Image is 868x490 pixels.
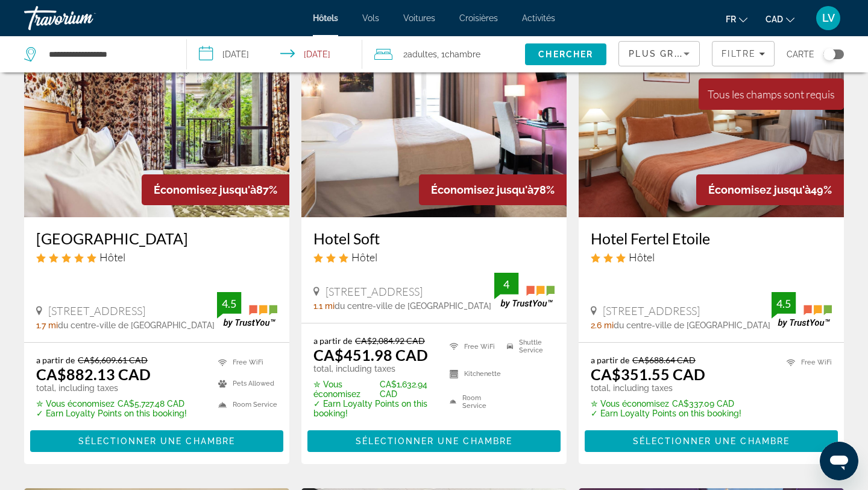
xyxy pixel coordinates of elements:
img: TrustYou guest rating badge [772,292,832,328]
button: Sélectionner une chambre [307,430,561,452]
p: CA$5,727.48 CAD [36,399,187,409]
li: Room Service [212,397,277,412]
div: 4 [494,277,518,291]
span: [STREET_ADDRESS] [325,285,423,298]
span: Plus grandes économies [629,49,773,59]
p: total, including taxes [591,383,741,393]
span: CAD [766,14,783,24]
a: Activités [522,13,555,23]
span: ✮ Vous économisez [36,399,115,409]
span: Économisez jusqu'à [708,183,811,196]
div: 87% [142,174,289,205]
li: Kitchenette [444,363,501,385]
a: Hotel Fertel Etoile [591,229,832,247]
mat-select: Sort by [629,46,690,61]
div: 5 star Hotel [36,250,277,264]
a: Voitures [403,13,435,23]
span: fr [726,14,736,24]
li: Pets Allowed [212,376,277,391]
span: Hôtel [351,250,377,264]
img: TrustYou guest rating badge [217,292,277,328]
li: Free WiFi [212,355,277,370]
span: ✮ Vous économisez [591,399,669,409]
span: Sélectionner une chambre [633,436,790,446]
div: 3 star Hotel [591,250,832,264]
span: du centre-ville de [GEOGRAPHIC_DATA] [58,320,215,330]
a: Sélectionner une chambre [30,433,283,447]
ins: CA$882.13 CAD [36,365,151,383]
del: CA$2,084.92 CAD [355,336,425,346]
a: [GEOGRAPHIC_DATA] [36,229,277,247]
span: 2 [403,46,437,63]
img: TrustYou guest rating badge [494,273,555,308]
button: Change language [726,10,747,28]
img: Hôtel Eldorado [24,24,289,217]
div: 4.5 [772,296,796,311]
p: total, including taxes [36,383,187,393]
div: 3 star Hotel [313,250,555,264]
button: Sélectionner une chambre [585,430,838,452]
span: a partir de [36,355,75,365]
span: [STREET_ADDRESS] [603,304,700,317]
p: ✓ Earn Loyalty Points on this booking! [313,399,435,418]
div: 4.5 [217,296,241,311]
span: LV [822,12,835,24]
span: du centre-ville de [GEOGRAPHIC_DATA] [335,301,491,311]
span: a partir de [591,355,629,365]
span: 2.6 mi [591,320,614,330]
span: Chercher [538,49,593,59]
p: ✓ Earn Loyalty Points on this booking! [591,409,741,418]
a: Sélectionner une chambre [585,433,838,447]
div: 78% [419,174,567,205]
del: CA$6,609.61 CAD [78,355,148,365]
ins: CA$351.55 CAD [591,365,705,383]
span: a partir de [313,336,352,346]
div: Tous les champs sont requis [708,87,835,101]
button: Travelers: 2 adults, 0 children [362,36,525,72]
div: 49% [696,174,844,205]
a: Sélectionner une chambre [307,433,561,447]
button: User Menu [813,5,844,31]
span: Économisez jusqu'à [431,183,533,196]
img: Hotel Fertel Etoile [579,24,844,217]
button: Toggle map [814,49,844,60]
span: Filtre [722,49,756,59]
span: 1.1 mi [313,301,335,311]
del: CA$688.64 CAD [632,355,696,365]
img: Hotel Soft [301,24,567,217]
p: CA$1,632.94 CAD [313,380,435,399]
li: Free WiFi [444,336,501,357]
ins: CA$451.98 CAD [313,346,428,364]
a: Travorium [24,2,145,34]
span: Chambre [445,49,480,59]
p: CA$337.09 CAD [591,399,741,409]
button: Change currency [766,10,794,28]
input: Search hotel destination [48,45,168,63]
span: Économisez jusqu'à [154,183,256,196]
button: Filters [712,41,775,66]
span: Sélectionner une chambre [78,436,235,446]
button: Sélectionner une chambre [30,430,283,452]
span: [STREET_ADDRESS] [48,304,145,317]
span: 1.7 mi [36,320,58,330]
span: Hôtel [99,250,125,264]
a: Vols [362,13,379,23]
span: Hôtel [629,250,655,264]
a: Hôtels [313,13,338,23]
li: Free WiFi [781,355,832,370]
iframe: Bouton de lancement de la fenêtre de messagerie [820,442,858,480]
li: Room Service [444,391,501,413]
span: ✮ Vous économisez [313,380,377,399]
button: Select check in and out date [187,36,362,72]
span: , 1 [437,46,480,63]
a: Hotel Soft [313,229,555,247]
